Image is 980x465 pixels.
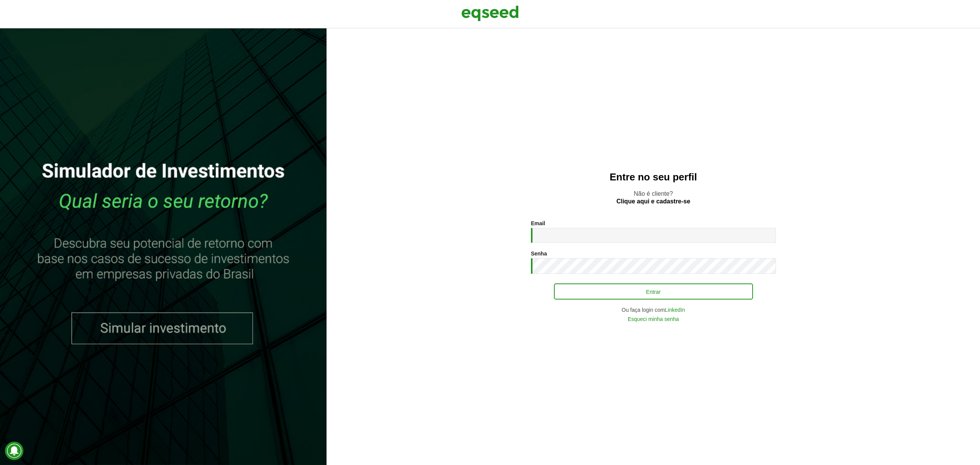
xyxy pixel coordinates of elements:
label: Email [531,221,545,226]
a: LinkedIn [665,307,685,313]
p: Não é cliente? [342,190,965,205]
label: Senha [531,251,547,256]
a: Clique aqui e cadastre-se [616,198,690,205]
a: Esqueci minha senha [628,316,679,322]
img: EqSeed Logo [461,4,519,23]
div: Ou faça login com [531,307,776,313]
button: Entrar [554,283,753,300]
h2: Entre no seu perfil [342,172,965,183]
